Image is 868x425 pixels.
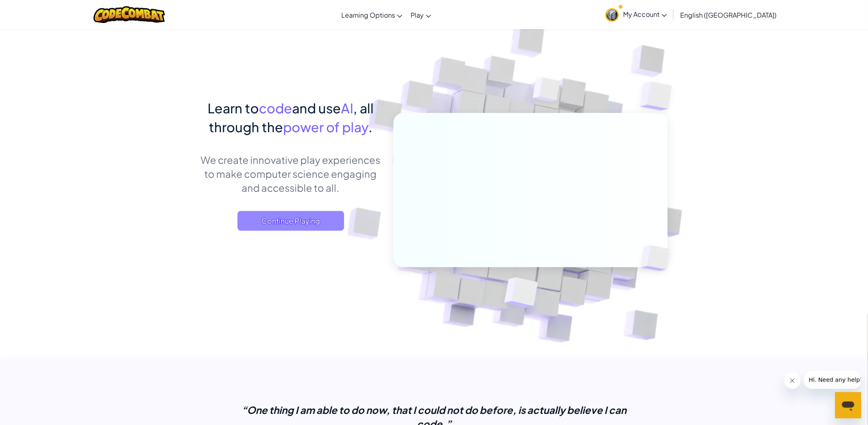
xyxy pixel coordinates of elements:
[518,61,577,122] img: Overlap cubes
[259,100,292,116] span: code
[368,119,372,135] span: .
[411,11,424,19] span: Play
[341,11,395,19] span: Learning Options
[283,119,368,135] span: power of play
[623,10,667,18] span: My Account
[238,211,344,231] a: Continue Playing
[94,6,165,23] img: CodeCombat logo
[784,372,801,389] iframe: Close message
[680,11,777,19] span: English ([GEOGRAPHIC_DATA])
[605,8,619,22] img: avatar
[292,100,341,116] span: and use
[5,6,59,12] span: Hi. Need any help?
[601,2,671,28] a: My Account
[208,100,259,116] span: Learn to
[484,260,558,328] img: Overlap cubes
[341,100,353,116] span: AI
[624,62,695,131] img: Overlap cubes
[676,4,781,26] a: English ([GEOGRAPHIC_DATA])
[200,153,381,195] p: We create innovative play experiences to make computer science engaging and accessible to all.
[835,392,861,418] iframe: Button to launch messaging window
[337,4,407,26] a: Learning Options
[628,228,689,288] img: Overlap cubes
[804,371,861,389] iframe: Message from company
[407,4,435,26] a: Play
